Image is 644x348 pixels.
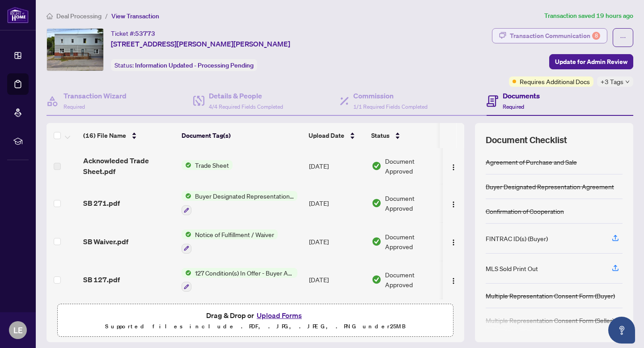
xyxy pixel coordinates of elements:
[385,270,441,289] span: Document Approved
[450,201,457,208] img: Logo
[191,268,297,278] span: 127 Condition(s) In Offer - Buyer Acknowledgement
[385,232,441,251] span: Document Approved
[111,28,155,38] div: Ticket #:
[305,184,368,222] td: [DATE]
[625,80,630,84] span: down
[83,274,120,285] span: SB 127.pdf
[111,38,290,49] span: [STREET_ADDRESS][PERSON_NAME][PERSON_NAME]
[191,160,233,170] span: Trade Sheet
[83,236,128,247] span: SB Waiver.pdf
[608,317,635,344] button: Open asap
[111,59,257,71] div: Status:
[549,54,633,69] button: Update for Admin Review
[182,268,191,278] img: Status Icon
[64,90,127,101] h4: Transaction Wizard
[446,272,461,287] button: Logo
[182,229,278,254] button: Status IconNotice of Fulfillment / Waiver
[305,148,368,184] td: [DATE]
[492,28,607,43] button: Transaction Communication8
[135,61,254,69] span: Information Updated - Processing Pending
[486,206,564,216] div: Confirmation of Cooperation
[83,155,174,177] span: Acknowleded Trade Sheet.pdf
[80,123,178,148] th: (16) File Name
[371,131,390,140] span: Status
[7,7,29,23] img: logo
[620,34,626,41] span: ellipsis
[111,12,159,20] span: View Transaction
[446,234,461,249] button: Logo
[486,233,548,243] div: FINTRAC ID(s) (Buyer)
[372,237,381,246] img: Document Status
[486,182,614,191] div: Buyer Designated Representation Agreement
[47,13,53,19] span: home
[446,196,461,210] button: Logo
[503,103,524,110] span: Required
[372,275,381,284] img: Document Status
[191,191,297,201] span: Buyer Designated Representation Agreement
[486,157,577,167] div: Agreement of Purchase and Sale
[372,198,381,208] img: Document Status
[209,90,283,101] h4: Details & People
[182,191,191,201] img: Status Icon
[47,29,103,71] img: IMG-X12319543_1.jpg
[182,268,297,292] button: Status Icon127 Condition(s) In Offer - Buyer Acknowledgement
[305,299,368,337] td: [DATE]
[486,291,615,301] div: Multiple Representation Consent Form (Buyer)
[13,324,23,336] span: LE
[353,90,428,101] h4: Commission
[305,123,368,148] th: Upload Date
[305,222,368,261] td: [DATE]
[182,160,191,170] img: Status Icon
[254,310,305,321] button: Upload Forms
[372,161,381,171] img: Document Status
[182,229,191,239] img: Status Icon
[353,103,428,110] span: 1/1 Required Fields Completed
[503,90,540,101] h4: Documents
[368,123,444,148] th: Status
[385,156,441,176] span: Document Approved
[83,198,120,208] span: SB 271.pdf
[450,239,457,246] img: Logo
[544,11,633,21] article: Transaction saved 19 hours ago
[450,277,457,284] img: Logo
[450,164,457,171] img: Logo
[510,29,600,43] div: Transaction Communication
[486,315,614,325] div: Multiple Representation Consent Form (Seller)
[446,159,461,173] button: Logo
[63,321,448,332] p: Supported files include .PDF, .JPG, .JPEG, .PNG under 25 MB
[191,229,278,239] span: Notice of Fulfillment / Waiver
[555,55,627,69] span: Update for Admin Review
[83,131,126,140] span: (16) File Name
[178,123,305,148] th: Document Tag(s)
[58,304,453,337] span: Drag & Drop orUpload FormsSupported files include .PDF, .JPG, .JPEG, .PNG under25MB
[385,193,441,213] span: Document Approved
[305,261,368,299] td: [DATE]
[209,103,283,110] span: 4/4 Required Fields Completed
[520,76,590,86] span: Requires Additional Docs
[486,134,567,146] span: Document Checklist
[601,76,623,87] span: +3 Tags
[592,32,600,40] div: 8
[182,191,297,215] button: Status IconBuyer Designated Representation Agreement
[486,263,538,273] div: MLS Sold Print Out
[135,30,155,38] span: 53773
[182,160,233,170] button: Status IconTrade Sheet
[56,12,102,20] span: Deal Processing
[309,131,344,140] span: Upload Date
[105,11,108,21] li: /
[206,310,305,321] span: Drag & Drop or
[64,103,85,110] span: Required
